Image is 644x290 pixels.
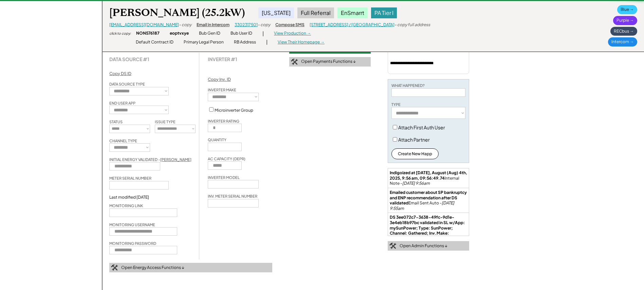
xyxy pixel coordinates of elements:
[400,243,447,249] div: Open Admin Functions ↓
[170,31,189,36] div: eoptvxye
[297,7,334,18] div: Full Referral
[208,77,231,83] div: Copy Inv. ID
[610,27,637,36] div: RECbus →
[258,7,294,18] div: [US_STATE]
[266,39,268,46] div: |
[208,194,257,199] div: INV. METER SERIAL NUMBER
[215,108,253,113] label: Microinverter Group
[235,22,258,27] a: 3302317501
[109,31,131,36] div: click to copy:
[109,195,149,200] div: Last modified [DATE]
[109,56,149,62] strong: DATA SOURCE #1
[109,6,245,19] div: [PERSON_NAME] (25.2kW)
[109,71,131,77] div: Copy DS ID
[109,241,156,246] div: MONITORING PASSWORD
[402,181,430,186] em: [DATE] 9:56am
[179,22,191,28] div: - copy
[111,265,118,271] img: tool-icon.png
[291,59,298,65] img: tool-icon.png
[608,37,637,47] div: Intercom →
[208,175,240,180] div: INVERTER MODEL
[231,31,252,36] div: Bub User ID
[337,7,368,18] div: EnSmarrt
[234,39,256,45] div: RB Address
[258,22,270,28] div: - copy
[208,137,226,142] div: QUANTITY
[390,190,467,205] strong: Emailed customer about SP bankruptcy and ENP recommendation after DS validated
[109,176,151,181] div: METER SERIAL NUMBER
[398,124,445,130] label: Attach First Auth User
[262,30,264,37] div: |
[301,59,356,65] div: Open Payments Functions ↓
[394,22,430,28] div: - copy full address
[391,83,425,88] div: WHAT HAPPENED?
[136,39,173,45] div: Default Contract ID
[208,56,237,62] div: INVERTER #1
[389,243,396,249] img: tool-icon.png
[278,39,325,45] div: View Their Homepage →
[208,156,245,161] div: AC CAPACITY (DEPR)
[109,157,191,162] div: INITIAL ENERGY VALIDATED -
[208,119,239,124] div: INVERTER RATING
[109,101,135,106] div: END USER APP
[109,138,137,143] div: CHANNEL TYPE
[109,22,179,27] a: [EMAIL_ADDRESS][DOMAIN_NAME]
[391,102,401,107] div: TYPE
[613,16,637,25] div: Purple →
[109,203,143,208] div: MONITORING LINK
[390,215,466,241] strong: DS 3ee072c7-3638-49fc-9d1e-3e4eb18b97bc validated in SL w/App: mySunPower; Type: SunPower; Channe...
[310,22,394,27] a: [STREET_ADDRESS] / [GEOGRAPHIC_DATA]
[390,215,467,241] div: Internal Note -
[391,148,439,159] button: Create New Happ
[371,7,397,18] div: PA Tier I
[390,190,467,211] div: Email Sent Auto -
[160,157,191,162] u: [PERSON_NAME]
[155,119,176,124] div: ISSUE TYPE
[208,87,236,92] div: INVERTER MAKE
[184,39,224,45] div: Primary Legal Person
[109,222,155,227] div: MONITORING USERNAME
[136,31,160,36] div: NON576187
[390,200,455,211] em: [DATE] 9:55am
[275,22,305,28] div: Compose SMS
[390,170,467,186] div: Internal Note -
[398,137,430,143] label: Attach Partner
[390,170,468,181] strong: Indigoized at [DATE], August (Aug) 4th, 2025, 9:56 am, 09:56:49.74
[121,265,184,271] div: Open Energy Access Functions ↓
[617,5,637,14] div: Blue →
[197,22,229,28] div: Email in Intercom
[109,81,145,87] div: DATA SOURCE TYPE
[274,31,311,36] div: View Production →
[109,119,123,124] div: STATUS
[199,31,220,36] div: Bub Gen ID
